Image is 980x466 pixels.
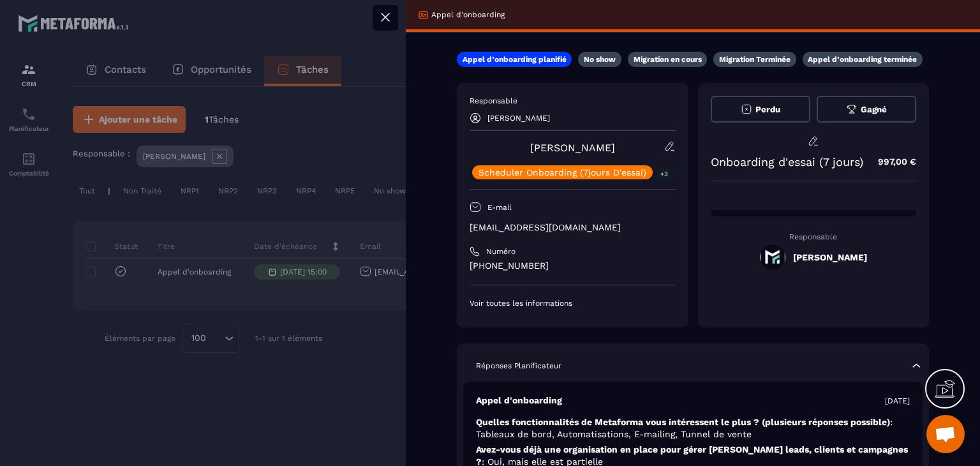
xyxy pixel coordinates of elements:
a: [PERSON_NAME] [530,142,615,154]
p: Scheduler Onboarding (7jours D'essai) [479,168,646,177]
p: 997,00 € [865,149,916,174]
p: Quelles fonctionnalités de Metaforma vous intéressent le plus ? (plusieurs réponses possible) [476,416,910,440]
p: Onboarding d'essai (7 jours) [711,155,863,169]
p: Migration Terminée [719,54,791,64]
p: No show [584,54,616,64]
p: E-mail [487,202,512,213]
button: Gagné [817,96,916,123]
button: Perdu [711,96,810,123]
p: Migration en cours [634,54,702,64]
span: Perdu [755,105,780,114]
p: [DATE] [885,396,910,406]
h5: [PERSON_NAME] [793,252,867,262]
p: [PERSON_NAME] [487,114,550,123]
p: [PHONE_NUMBER] [470,260,676,272]
p: Appel d’onboarding terminée [808,54,917,64]
p: Appel d’onboarding planifié [463,54,567,64]
p: Appel d'onboarding [431,10,505,20]
p: [EMAIL_ADDRESS][DOMAIN_NAME] [470,222,676,234]
p: +3 [656,167,672,181]
p: Réponses Planificateur [476,361,561,371]
p: Responsable [470,96,676,106]
p: Numéro [486,246,516,257]
div: Ouvrir le chat [926,415,965,453]
p: Responsable [711,232,917,241]
span: Gagné [861,105,887,114]
p: Voir toutes les informations [470,298,676,308]
p: Appel d'onboarding [476,395,562,407]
